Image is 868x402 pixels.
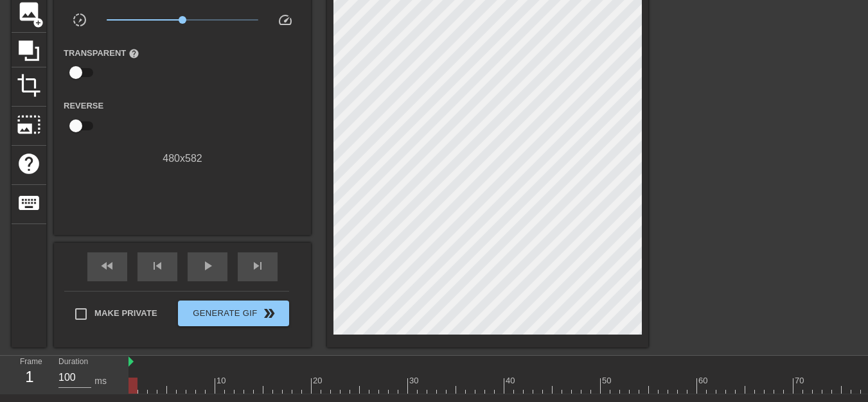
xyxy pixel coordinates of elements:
[261,306,277,321] span: double_arrow
[100,258,115,274] span: fast_rewind
[506,374,517,387] div: 40
[217,374,228,387] div: 10
[64,100,103,112] label: Reverse
[409,374,421,387] div: 30
[278,12,293,28] span: speed
[10,356,49,393] div: Frame
[64,47,139,60] label: Transparent
[33,17,44,28] span: add_circle
[54,151,311,166] div: 480 x 582
[17,152,41,176] span: help
[795,374,806,387] div: 70
[200,258,215,274] span: play_arrow
[250,258,265,274] span: skip_next
[94,374,107,388] div: ms
[128,48,139,59] span: help
[20,365,39,389] div: 1
[94,307,157,320] span: Make Private
[178,301,289,326] button: Generate Gif
[602,374,614,387] div: 50
[313,374,324,387] div: 20
[183,306,284,321] span: Generate Gif
[698,374,710,387] div: 60
[72,12,87,28] span: slow_motion_video
[58,358,88,366] label: Duration
[150,258,165,274] span: skip_previous
[17,112,41,137] span: photo_size_select_large
[17,191,41,215] span: keyboard
[17,73,41,98] span: crop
